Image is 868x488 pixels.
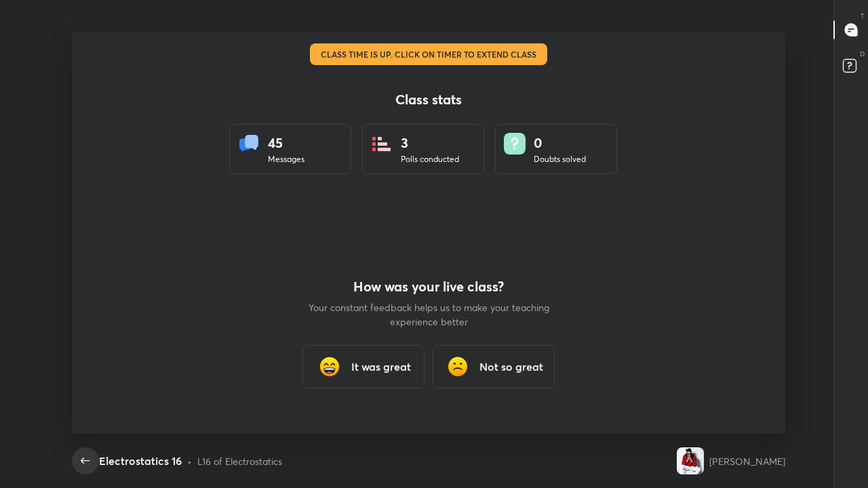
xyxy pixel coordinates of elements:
[268,153,304,165] div: Messages
[316,353,343,380] img: grinning_face_with_smiling_eyes_cmp.gif
[99,453,182,469] div: Electrostatics 16
[709,454,785,468] div: [PERSON_NAME]
[351,359,411,375] h3: It was great
[401,133,459,153] div: 3
[534,153,586,165] div: Doubts solved
[504,133,526,155] img: doubts.8a449be9.svg
[307,300,551,329] p: Your constant feedback helps us to make your teaching experience better
[860,49,865,59] p: D
[187,454,192,468] div: •
[677,447,704,474] img: 1ebef24397bb4d34b920607507894a09.jpg
[268,133,304,153] div: 45
[229,91,628,108] h4: Class stats
[307,279,551,295] h4: How was your live class?
[371,133,393,155] img: statsPoll.b571884d.svg
[534,133,586,153] div: 0
[479,359,543,375] h3: Not so great
[238,133,260,155] img: statsMessages.856aad98.svg
[861,11,865,21] p: T
[444,353,471,380] img: frowning_face_cmp.gif
[401,153,459,165] div: Polls conducted
[197,454,282,468] div: L16 of Electrostatics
